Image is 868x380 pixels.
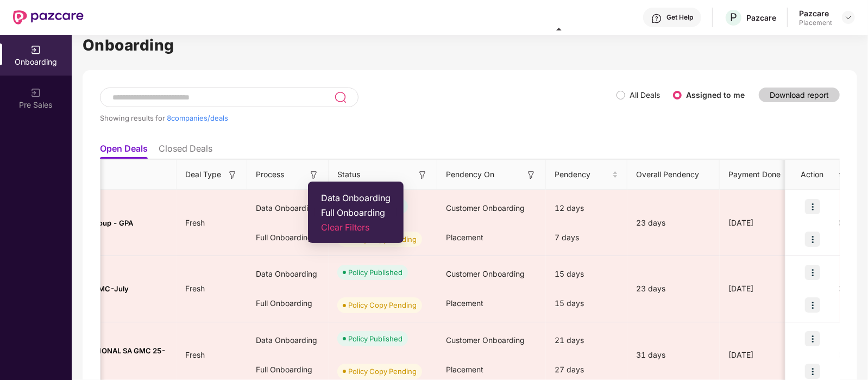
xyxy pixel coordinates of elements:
img: svg+xml;base64,PHN2ZyB3aWR0aD0iMTYiIGhlaWdodD0iMTYiIHZpZXdCb3g9IjAgMCAxNiAxNiIgZmlsbD0ibm9uZSIgeG... [227,170,238,180]
span: Status [337,169,360,180]
li: Closed Deals [159,143,212,159]
img: svg+xml;base64,PHN2ZyB3aWR0aD0iMTYiIGhlaWdodD0iMTYiIHZpZXdCb3g9IjAgMCAxNiAxNiIgZmlsbD0ibm9uZSIgeG... [417,170,428,180]
img: svg+xml;base64,PHN2ZyBpZD0iRHJvcGRvd24tMzJ4MzIiIHhtbG5zPSJodHRwOi8vd3d3LnczLm9yZy8yMDAwL3N2ZyIgd2... [844,13,853,22]
img: svg+xml;base64,PHN2ZyB3aWR0aD0iMTYiIGhlaWdodD0iMTYiIHZpZXdCb3g9IjAgMCAxNiAxNiIgZmlsbD0ibm9uZSIgeG... [309,170,319,180]
span: Full Onboarding [321,207,391,218]
span: Customer Onboarding [446,335,525,345]
span: Pendency [555,169,610,180]
img: svg+xml;base64,PHN2ZyB3aWR0aD0iMjAiIGhlaWdodD0iMjAiIHZpZXdCb3g9IjAgMCAyMCAyMCIgZmlsbD0ibm9uZSIgeG... [30,88,41,98]
div: Full Onboarding [247,289,329,318]
li: Open Deals [100,143,148,159]
span: Placement [446,233,483,242]
img: svg+xml;base64,PHN2ZyB3aWR0aD0iMjAiIGhlaWdodD0iMjAiIHZpZXdCb3g9IjAgMCAyMCAyMCIgZmlsbD0ibm9uZSIgeG... [30,45,41,55]
span: Fresh [177,284,213,293]
div: Pazcare [746,13,776,23]
span: Fresh [177,218,213,227]
img: icon [805,199,820,214]
th: Action [785,160,840,190]
img: icon [805,297,820,313]
img: svg+xml;base64,PHN2ZyB3aWR0aD0iMjQiIGhlaWdodD0iMjUiIHZpZXdCb3g9IjAgMCAyNCAyNSIgZmlsbD0ibm9uZSIgeG... [334,91,347,104]
div: Full Onboarding [247,223,329,252]
img: New Pazcare Logo [13,10,84,24]
span: Process [256,169,284,180]
img: svg+xml;base64,PHN2ZyBpZD0iSGVscC0zMngzMiIgeG1sbnM9Imh0dHA6Ly93d3cudzMub3JnLzIwMDAvc3ZnIiB3aWR0aD... [651,13,662,24]
div: Get Help [666,13,693,22]
div: 23 days [627,217,720,229]
div: Data Onboarding [247,259,329,289]
span: Customer Onboarding [446,203,525,213]
img: svg+xml;base64,PHN2ZyB3aWR0aD0iMTYiIGhlaWdodD0iMTYiIHZpZXdCb3g9IjAgMCAxNiAxNiIgZmlsbD0ibm9uZSIgeG... [526,170,537,180]
div: Policy Copy Pending [348,366,417,377]
div: Policy Published [348,333,402,344]
div: 7 days [546,223,627,252]
th: Overall Pendency [627,160,720,190]
span: 8 companies/deals [167,114,228,122]
img: icon [805,364,820,379]
label: Assigned to me [686,90,745,99]
span: Placement [446,298,483,308]
div: Showing results for [100,114,617,122]
span: P [730,11,737,24]
img: icon [805,265,820,280]
label: All Deals [630,90,660,99]
div: Placement [799,18,832,27]
img: icon [805,331,820,346]
img: icon [805,232,820,247]
button: Download report [759,88,840,102]
span: Data Onboarding [321,192,391,203]
span: Clear Filters [321,222,391,233]
div: 15 days [546,289,627,318]
span: Placement [446,365,483,374]
div: [DATE] [720,283,801,295]
div: Data Onboarding [247,326,329,355]
div: Data Onboarding [247,194,329,223]
div: [DATE] [720,349,801,361]
div: 15 days [546,259,627,289]
div: 23 days [627,283,720,295]
h1: Onboarding [83,33,857,57]
div: 31 days [627,349,720,361]
span: Payment Done [728,169,784,180]
div: 12 days [546,194,627,223]
th: Payment Done [720,160,801,190]
div: Policy Published [348,267,402,278]
span: Deal Type [185,169,221,180]
th: Pendency [546,160,627,190]
span: Pendency On [446,169,494,180]
div: Policy Copy Pending [348,300,417,310]
div: 21 days [546,326,627,355]
div: Pazcare [799,8,832,18]
span: Customer Onboarding [446,269,525,278]
span: Fresh [177,350,213,359]
div: [DATE] [720,217,801,229]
